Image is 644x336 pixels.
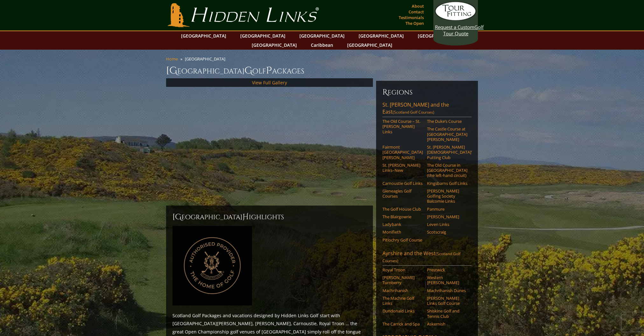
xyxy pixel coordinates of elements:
[266,64,272,77] span: P
[382,251,460,263] span: (Scotland Golf Courses)
[382,237,423,242] a: Pitlochry Golf Course
[242,212,249,222] span: H
[382,101,472,117] a: St. [PERSON_NAME] and the East(Scotland Golf Courses)
[427,275,467,285] a: Western [PERSON_NAME]
[382,222,423,227] a: Ladybank
[178,31,229,40] a: [GEOGRAPHIC_DATA]
[308,40,336,50] a: Caribbean
[382,308,423,313] a: Dundonald Links
[427,126,467,142] a: The Castle Course at [GEOGRAPHIC_DATA][PERSON_NAME]
[435,2,476,37] a: Request a CustomGolf Tour Quote
[435,24,474,30] span: Request a Custom
[382,288,423,293] a: Machrihanish
[427,288,467,293] a: Machrihanish Dunes
[407,7,425,16] a: Contact
[427,214,467,219] a: [PERSON_NAME]
[427,308,467,319] a: Shiskine Golf and Tennis Club
[427,181,467,186] a: Kingsbarns Golf Links
[344,40,395,50] a: [GEOGRAPHIC_DATA]
[382,250,472,266] a: Ayrshire and the West(Scotland Golf Courses)
[382,275,423,285] a: [PERSON_NAME] Turnberry
[427,163,467,178] a: The Old Course in [GEOGRAPHIC_DATA] (the left-hand circuit)
[237,31,289,40] a: [GEOGRAPHIC_DATA]
[427,321,467,326] a: Askernish
[382,214,423,219] a: The Blairgowrie
[427,229,467,234] a: Scotscraig
[382,163,423,173] a: St. [PERSON_NAME] Links–New
[427,119,467,124] a: The Duke’s Course
[185,56,228,62] li: [GEOGRAPHIC_DATA]
[382,181,423,186] a: Carnoustie Golf Links
[382,296,423,306] a: The Machrie Golf Links
[382,229,423,234] a: Monifieth
[382,321,423,326] a: The Carrick and Spa
[382,87,472,97] h6: Regions
[382,267,423,272] a: Royal Troon
[382,188,423,199] a: Gleneagles Golf Courses
[166,56,178,62] a: Home
[393,109,434,115] span: (Scotland Golf Courses)
[410,2,425,10] a: About
[427,144,467,160] a: St. [PERSON_NAME] [DEMOGRAPHIC_DATA]’ Putting Club
[427,188,467,204] a: [PERSON_NAME] Golfing Society Balcomie Links
[415,31,466,40] a: [GEOGRAPHIC_DATA]
[172,212,367,222] h2: [GEOGRAPHIC_DATA] ighlights
[382,144,423,160] a: Fairmont [GEOGRAPHIC_DATA][PERSON_NAME]
[252,80,287,86] a: View Full Gallery
[244,64,252,77] span: G
[382,119,423,134] a: The Old Course – St. [PERSON_NAME] Links
[166,64,478,77] h1: [GEOGRAPHIC_DATA] olf ackages
[427,296,467,306] a: [PERSON_NAME] Links Golf Course
[427,206,467,212] a: Panmure
[248,40,300,50] a: [GEOGRAPHIC_DATA]
[296,31,348,40] a: [GEOGRAPHIC_DATA]
[404,19,425,28] a: The Open
[382,206,423,212] a: The Golf House Club
[355,31,407,40] a: [GEOGRAPHIC_DATA]
[397,13,425,22] a: Testimonials
[427,267,467,272] a: Prestwick
[427,222,467,227] a: Leven Links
